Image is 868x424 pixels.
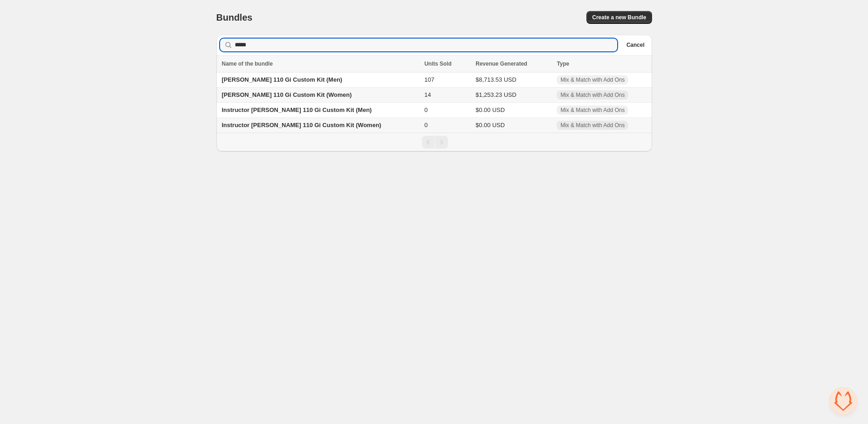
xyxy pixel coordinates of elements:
span: $0.00 USD [475,122,505,128]
div: Type [557,59,646,68]
button: Revenue Generated [475,59,536,68]
span: [PERSON_NAME] 110 Gi Custom Kit (Men) [222,76,343,83]
span: Mix & Match with Add Ons [560,122,625,129]
span: $8,713.53 USD [475,76,516,83]
button: Cancel [623,39,648,50]
a: Open chat [829,387,857,415]
span: Units Sold [424,59,451,68]
span: 14 [424,91,431,98]
span: Create a new Bundle [592,14,646,21]
h1: Bundles [216,12,253,23]
span: 0 [424,106,427,113]
nav: Pagination [216,133,652,151]
button: Create a new Bundle [586,11,652,24]
span: Mix & Match with Add Ons [560,91,625,99]
span: Revenue Generated [475,59,527,68]
span: Instructor [PERSON_NAME] 110 Gi Custom Kit (Men) [222,106,372,113]
span: Instructor [PERSON_NAME] 110 Gi Custom Kit (Women) [222,122,381,128]
span: [PERSON_NAME] 110 Gi Custom Kit (Women) [222,91,352,98]
span: $0.00 USD [475,106,505,113]
span: 0 [424,122,427,128]
button: Units Sold [424,59,460,68]
span: $1,253.23 USD [475,91,516,98]
div: Name of the bundle [222,59,419,68]
span: 107 [424,76,434,83]
span: Mix & Match with Add Ons [560,76,625,84]
span: Mix & Match with Add Ons [560,106,625,114]
span: Cancel [626,41,644,49]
